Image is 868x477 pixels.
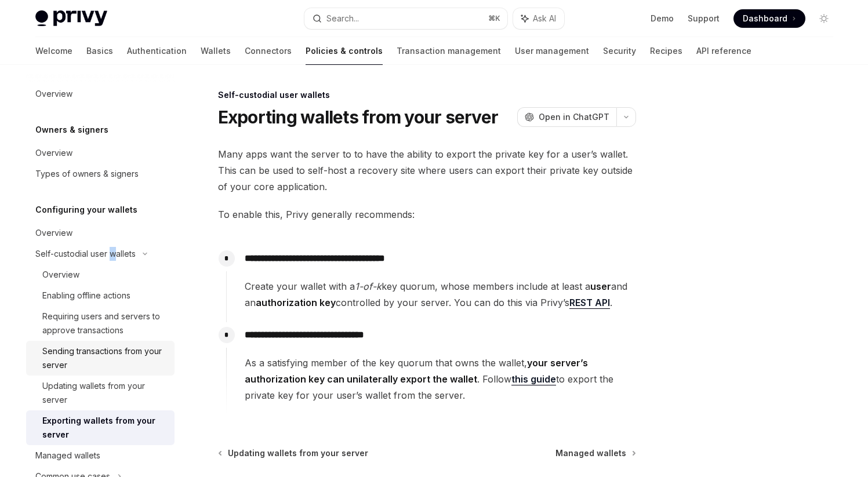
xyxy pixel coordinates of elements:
span: Open in ChatGPT [539,111,609,123]
div: Updating wallets from your server [42,379,168,407]
a: Basics [86,37,113,65]
strong: authorization key [256,297,336,308]
a: Demo [651,13,674,24]
a: Sending transactions from your server [26,341,175,376]
a: Transaction management [397,37,501,65]
a: Updating wallets from your server [219,447,368,459]
a: Types of owners & signers [26,163,175,184]
div: Overview [35,87,72,101]
div: Search... [326,12,359,26]
span: To enable this, Privy generally recommends: [218,206,636,223]
a: Overview [26,143,175,163]
span: Many apps want the server to to have the ability to export the private key for a user’s wallet. T... [218,146,636,195]
img: light logo [35,10,107,27]
div: Types of owners & signers [35,167,139,181]
a: Exporting wallets from your server [26,410,175,445]
a: Policies & controls [306,37,383,65]
div: Requiring users and servers to approve transactions [42,309,168,337]
a: this guide [511,373,556,385]
a: REST API [569,297,610,309]
a: Managed wallets [555,447,635,459]
a: Overview [26,83,175,104]
a: API reference [696,37,751,65]
a: Overview [26,223,175,243]
span: Managed wallets [555,447,626,459]
h1: Exporting wallets from your server [218,107,499,128]
div: Overview [35,146,72,160]
div: Managed wallets [35,449,100,463]
a: Support [688,13,720,24]
a: Wallets [201,37,231,65]
a: Authentication [127,37,187,65]
span: Updating wallets from your server [228,447,368,459]
div: Enabling offline actions [42,289,130,303]
a: Dashboard [733,9,805,28]
a: Overview [26,264,175,285]
a: Managed wallets [26,445,175,466]
span: Create your wallet with a key quorum, whose members include at least a and an controlled by your ... [245,278,635,311]
div: Self-custodial user wallets [218,89,636,101]
div: Sending transactions from your server [42,344,168,372]
a: Requiring users and servers to approve transactions [26,306,175,341]
span: Dashboard [743,13,787,24]
div: Overview [35,226,72,240]
span: Ask AI [533,13,556,24]
span: As a satisfying member of the key quorum that owns the wallet, . Follow to export the private key... [245,355,635,403]
a: Welcome [35,37,72,65]
div: Overview [42,268,79,282]
button: Toggle dark mode [815,9,833,28]
span: ⌘ K [488,14,500,23]
a: Connectors [245,37,292,65]
a: User management [515,37,589,65]
button: Search...⌘K [304,8,507,29]
h5: Configuring your wallets [35,203,137,217]
h5: Owners & signers [35,123,108,137]
strong: user [590,281,611,292]
a: Recipes [650,37,682,65]
button: Ask AI [513,8,564,29]
a: Enabling offline actions [26,285,175,306]
a: Updating wallets from your server [26,376,175,410]
div: Exporting wallets from your server [42,414,168,442]
a: Security [603,37,636,65]
button: Open in ChatGPT [517,107,616,127]
div: Self-custodial user wallets [35,247,136,261]
em: 1-of-k [355,281,382,292]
